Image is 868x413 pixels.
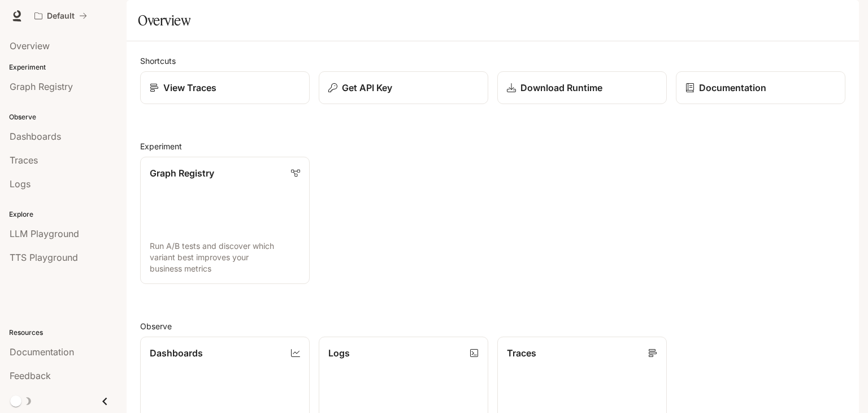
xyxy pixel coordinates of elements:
[699,81,766,94] p: Documentation
[319,71,488,104] button: Get API Key
[140,140,845,152] h2: Experiment
[140,320,845,332] h2: Observe
[140,55,845,67] h2: Shortcuts
[342,81,392,94] p: Get API Key
[497,71,667,104] a: Download Runtime
[150,240,300,274] p: Run A/B tests and discover which variant best improves your business metrics
[29,5,92,27] button: All workspaces
[47,11,75,21] p: Default
[140,157,310,284] a: Graph RegistryRun A/B tests and discover which variant best improves your business metrics
[150,166,214,180] p: Graph Registry
[520,81,602,94] p: Download Runtime
[150,346,203,360] p: Dashboards
[328,346,350,360] p: Logs
[676,71,845,104] a: Documentation
[163,81,216,94] p: View Traces
[140,71,310,104] a: View Traces
[507,346,536,360] p: Traces
[138,9,190,32] h1: Overview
